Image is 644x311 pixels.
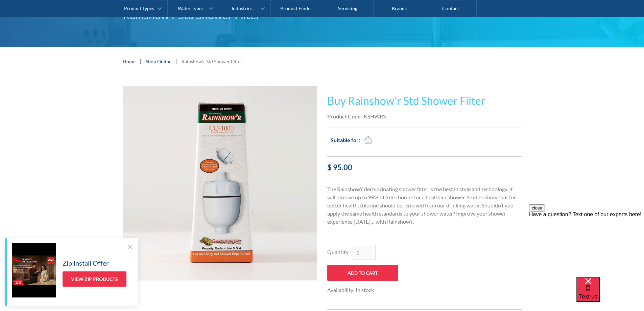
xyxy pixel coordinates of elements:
div: KSHWRS [364,112,386,120]
strong: Product Code: [327,113,362,119]
div: Product Types [124,5,154,11]
p: The Rainshow’r dechlorinating shower filter is the best in style and technology. It will remove u... [327,185,522,226]
div: Industries [232,5,253,11]
h5: Zip Install Offer [63,258,109,268]
a: View Zip Products [63,271,126,287]
img: Rainshow'r Std Shower Filter [123,86,317,280]
a: Shop Online [146,58,171,65]
h2: Suitable for: [331,136,360,144]
div: $ 95.00 [327,162,522,173]
img: Zip Install Offer [12,243,56,297]
iframe: podium webchat widget bubble [576,277,644,311]
a: Home [123,58,136,65]
div: | [175,57,178,65]
div: Rainshow'r Std Shower Filter [182,58,242,65]
h1: Buy Rainshow'r Std Shower Filter [327,93,522,109]
iframe: podium webchat widget prompt [529,204,644,286]
div: Water Types [178,5,204,11]
a: open lightbox [123,86,317,281]
input: Add to Cart [327,265,398,281]
div: Availability: In stock [327,286,398,294]
label: Quantity [327,248,349,256]
div: | [139,57,142,65]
